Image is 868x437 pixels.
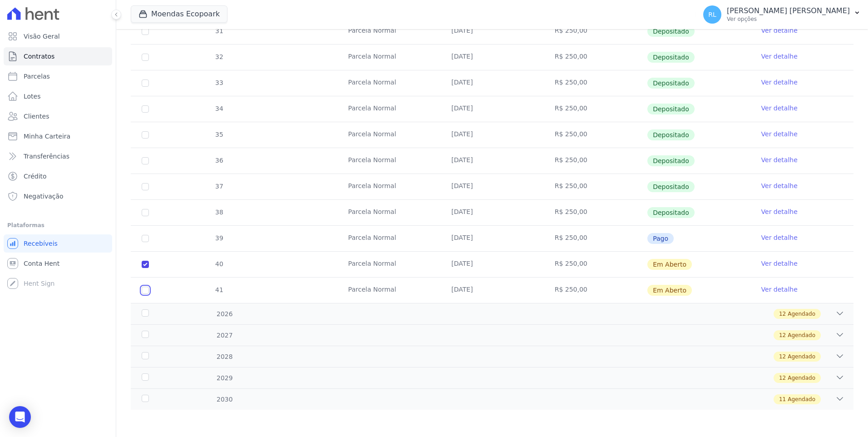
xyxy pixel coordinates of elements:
a: Contratos [4,47,112,65]
input: Só é possível selecionar pagamentos em aberto [142,105,149,113]
td: [DATE] [440,200,543,225]
a: Recebíveis [4,234,112,253]
span: Depositado [647,52,695,63]
td: Parcela Normal [337,122,440,148]
span: 12 [779,353,786,361]
span: 33 [214,79,223,86]
td: Parcela Normal [337,19,440,44]
a: Conta Hent [4,254,112,273]
span: 12 [779,310,786,318]
td: R$ 250,00 [544,70,647,96]
td: [DATE] [440,278,543,303]
div: Plataformas [7,220,108,231]
input: Só é possível selecionar pagamentos em aberto [142,79,149,87]
span: 39 [214,234,223,242]
span: Depositado [647,207,695,218]
span: 41 [214,286,223,293]
a: Clientes [4,107,112,125]
span: 32 [214,53,223,60]
span: 37 [214,183,223,190]
a: Ver detalhe [761,155,798,164]
p: [PERSON_NAME] [PERSON_NAME] [727,6,850,15]
span: Depositado [647,155,695,166]
span: 11 [779,395,786,403]
span: Parcelas [24,72,50,81]
td: [DATE] [440,96,543,122]
span: 12 [779,331,786,339]
td: R$ 250,00 [544,278,647,303]
span: 34 [214,105,223,112]
a: Minha Carteira [4,127,112,145]
td: Parcela Normal [337,45,440,70]
td: [DATE] [440,70,543,96]
span: Clientes [24,112,49,121]
td: Parcela Normal [337,70,440,96]
span: Contratos [24,52,54,61]
a: Ver detalhe [761,207,798,216]
td: Parcela Normal [337,226,440,251]
td: Parcela Normal [337,252,440,277]
td: Parcela Normal [337,148,440,174]
input: Só é possível selecionar pagamentos em aberto [142,54,149,61]
td: [DATE] [440,122,543,148]
a: Crédito [4,167,112,185]
input: Só é possível selecionar pagamentos em aberto [142,235,149,242]
a: Ver detalhe [761,285,798,294]
input: Só é possível selecionar pagamentos em aberto [142,28,149,35]
a: Ver detalhe [761,104,798,113]
span: Crédito [24,172,47,181]
td: R$ 250,00 [544,45,647,70]
td: [DATE] [440,226,543,251]
a: Ver detalhe [761,233,798,242]
button: RL [PERSON_NAME] [PERSON_NAME] Ver opções [696,2,868,27]
td: Parcela Normal [337,278,440,303]
span: Depositado [647,104,695,114]
div: Open Intercom Messenger [9,406,31,428]
span: Depositado [647,181,695,192]
a: Parcelas [4,67,112,85]
span: 36 [214,157,223,164]
td: R$ 250,00 [544,174,647,199]
span: 35 [214,131,223,138]
span: Agendado [788,395,815,403]
span: 12 [779,374,786,382]
td: [DATE] [440,174,543,199]
span: RL [708,11,716,18]
td: R$ 250,00 [544,19,647,44]
input: Só é possível selecionar pagamentos em aberto [142,209,149,216]
a: Ver detalhe [761,181,798,190]
a: Ver detalhe [761,129,798,139]
td: R$ 250,00 [544,122,647,148]
span: Conta Hent [24,259,59,268]
td: R$ 250,00 [544,226,647,251]
input: default [142,261,149,268]
td: Parcela Normal [337,200,440,225]
span: Depositado [647,26,695,37]
span: Negativação [24,192,64,201]
span: Agendado [788,331,815,339]
span: Depositado [647,129,695,140]
span: Pago [647,233,674,244]
td: [DATE] [440,45,543,70]
button: Moendas Ecopoark [131,5,227,23]
a: Ver detalhe [761,78,798,87]
span: Lotes [24,92,41,101]
span: Em Aberto [647,285,692,296]
input: Só é possível selecionar pagamentos em aberto [142,131,149,139]
span: Transferências [24,152,69,161]
span: Depositado [647,78,695,89]
td: [DATE] [440,148,543,174]
input: Só é possível selecionar pagamentos em aberto [142,183,149,190]
span: 40 [214,260,223,268]
td: [DATE] [440,19,543,44]
span: 31 [214,27,223,35]
p: Ver opções [727,15,850,23]
a: Transferências [4,147,112,165]
input: Só é possível selecionar pagamentos em aberto [142,157,149,164]
td: R$ 250,00 [544,148,647,174]
span: Em Aberto [647,259,692,270]
td: Parcela Normal [337,174,440,199]
span: Agendado [788,353,815,361]
span: Agendado [788,310,815,318]
a: Lotes [4,87,112,105]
